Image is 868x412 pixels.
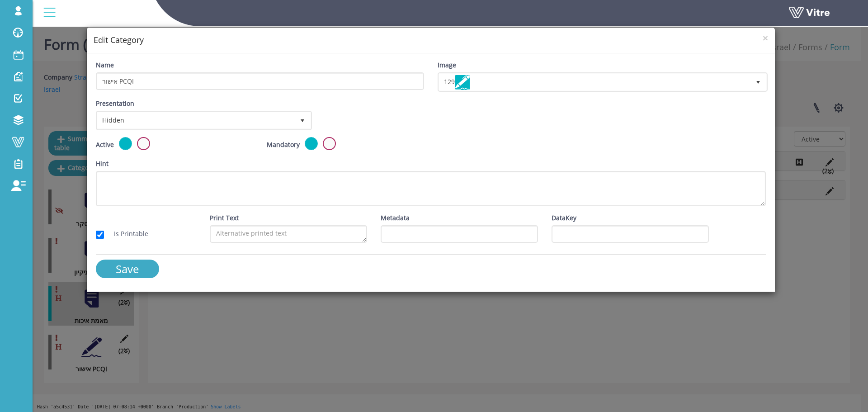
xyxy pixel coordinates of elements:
img: WizardIcon129.png [455,75,470,90]
label: Metadata [381,213,410,223]
label: Name [96,60,114,70]
label: Image [438,60,456,70]
span: 129 [439,74,750,90]
label: Print Text [210,213,239,223]
button: Close [763,33,768,43]
label: Is Printable [105,229,148,239]
span: select [294,112,311,128]
h4: Edit Category [94,34,768,46]
span: × [763,32,768,44]
span: Hidden [97,112,294,128]
span: select [750,74,766,90]
input: Save [96,260,159,278]
label: Presentation [96,99,134,109]
label: Mandatory [267,140,300,150]
label: Active [96,140,114,150]
label: DataKey [552,213,576,223]
label: Hint [96,159,108,169]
